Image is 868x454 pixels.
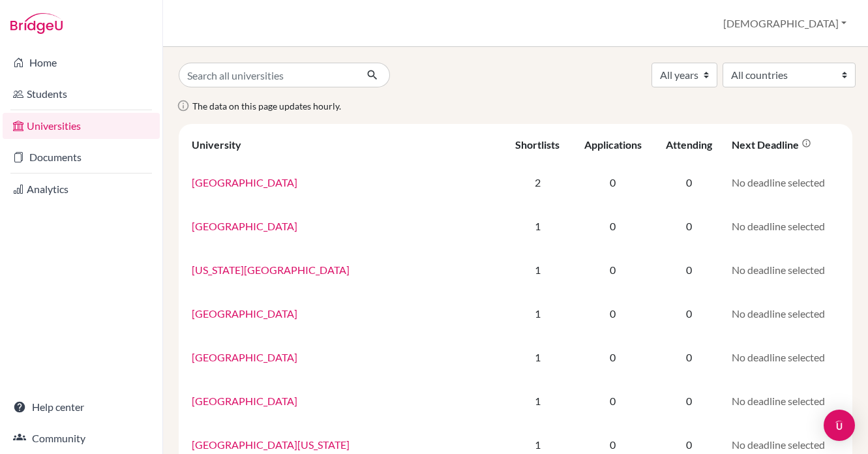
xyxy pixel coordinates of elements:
span: No deadline selected [732,307,825,320]
span: No deadline selected [732,351,825,363]
a: Home [3,50,160,76]
td: 1 [503,292,571,335]
td: 0 [571,204,654,248]
div: Shortlists [515,138,560,151]
button: [DEMOGRAPHIC_DATA] [717,11,852,36]
a: [GEOGRAPHIC_DATA] [192,351,297,363]
div: Next deadline [732,138,811,151]
span: No deadline selected [732,395,825,407]
td: 0 [654,248,724,292]
img: Bridge-U [10,13,63,34]
a: Community [3,425,160,451]
a: [GEOGRAPHIC_DATA] [192,395,297,407]
th: University [184,129,503,160]
td: 0 [571,379,654,423]
span: The data on this page updates hourly. [192,100,341,112]
a: [GEOGRAPHIC_DATA] [192,176,297,189]
td: 0 [571,248,654,292]
a: Help center [3,394,160,420]
td: 1 [503,335,571,379]
div: Attending [666,138,712,151]
input: Search all universities [179,63,356,87]
td: 1 [503,248,571,292]
a: [US_STATE][GEOGRAPHIC_DATA] [192,264,350,276]
td: 0 [654,204,724,248]
a: Analytics [3,176,160,202]
td: 0 [571,292,654,335]
a: Universities [3,113,160,139]
span: No deadline selected [732,220,825,232]
td: 1 [503,379,571,423]
a: Documents [3,144,160,170]
a: Students [3,81,160,107]
td: 0 [654,292,724,335]
div: Open Intercom Messenger [824,410,855,441]
td: 1 [503,204,571,248]
td: 2 [503,160,571,204]
td: 0 [571,160,654,204]
td: 0 [654,335,724,379]
td: 0 [654,379,724,423]
a: [GEOGRAPHIC_DATA] [192,220,297,232]
a: [GEOGRAPHIC_DATA][US_STATE] [192,438,350,451]
td: 0 [654,160,724,204]
span: No deadline selected [732,176,825,189]
div: Applications [584,138,642,151]
td: 0 [571,335,654,379]
a: [GEOGRAPHIC_DATA] [192,307,297,320]
span: No deadline selected [732,438,825,451]
span: No deadline selected [732,264,825,276]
